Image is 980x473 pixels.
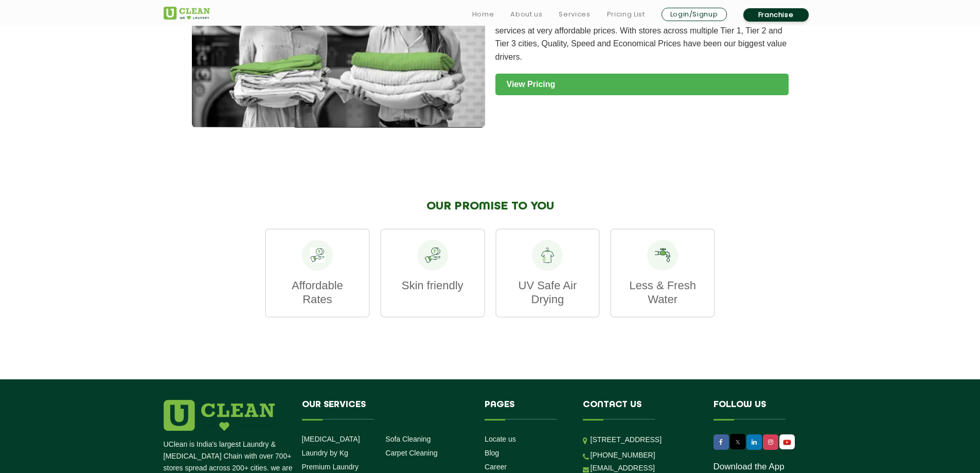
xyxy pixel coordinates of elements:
p: Skin friendly [391,278,474,292]
a: Login/Signup [662,8,727,21]
a: About us [510,8,542,21]
a: Home [472,8,494,21]
h4: Our Services [302,400,470,419]
a: Laundry by Kg [302,449,348,457]
img: logo.png [164,400,275,431]
a: Sofa Cleaning [385,435,431,443]
p: Less & Fresh Water [621,278,704,306]
p: Affordable Rates [276,278,359,306]
h4: Follow us [714,400,804,419]
p: [STREET_ADDRESS] [591,434,698,446]
h4: Contact us [583,400,698,419]
img: UClean Laundry and Dry Cleaning [164,7,210,20]
h4: Pages [485,400,567,419]
a: Services [559,8,590,21]
img: UClean Laundry and Dry Cleaning [780,437,794,448]
a: [MEDICAL_DATA] [302,435,360,443]
a: Locate us [485,435,516,443]
a: Download the App [714,462,785,472]
a: [PHONE_NUMBER] [591,451,655,459]
a: View Pricing [495,74,789,95]
p: At [GEOGRAPHIC_DATA], we believe in delivering high quality cleaning services at very affordable ... [495,11,789,63]
a: Franchise [743,8,809,22]
a: Carpet Cleaning [385,449,437,457]
h2: OUR PROMISE TO YOU [265,200,715,213]
a: Career [485,463,507,471]
a: Premium Laundry [302,463,359,471]
a: Pricing List [607,8,645,21]
a: Blog [485,449,499,457]
p: UV Safe Air Drying [507,278,589,306]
